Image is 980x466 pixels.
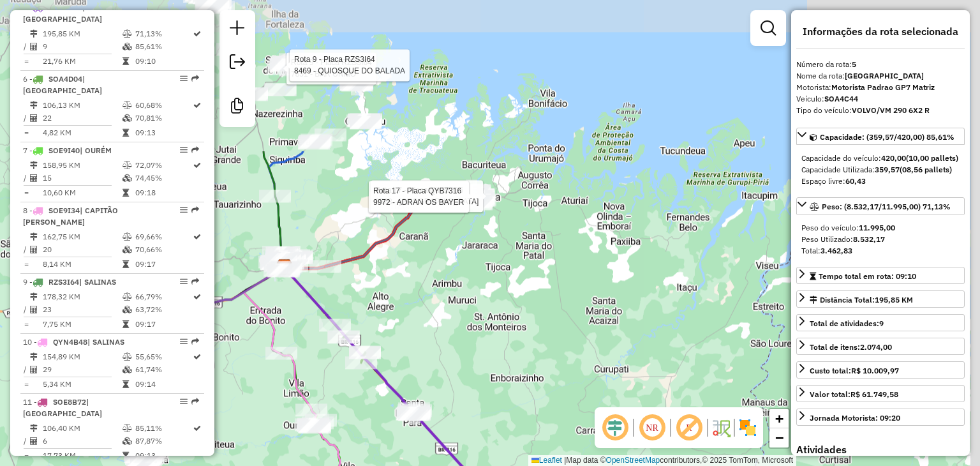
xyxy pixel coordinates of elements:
i: Rota otimizada [193,425,201,432]
i: Total de Atividades [30,174,38,182]
span: SOE9I34 [48,206,80,215]
td: 21,76 KM [42,55,122,68]
i: Distância Total [30,293,38,301]
td: 23 [42,303,122,316]
a: OpenStreetMap [606,456,660,465]
a: Nova sessão e pesquisa [225,15,250,44]
a: Tempo total em rota: 09:10 [796,267,965,284]
div: Atividade não roteirizada - CHAKAL DISTRIBUIDORA [269,252,301,264]
td: 70,66% [135,243,192,256]
img: Exibir/Ocultar setores [738,417,758,438]
i: % de utilização da cubagem [122,437,132,445]
i: Rota otimizada [193,30,201,38]
div: Atividade não roteirizada - DEP. TROPIGAS [298,420,330,433]
a: Leaflet [531,456,562,465]
i: % de utilização do peso [122,233,132,241]
td: 7,75 KM [42,318,122,331]
strong: (10,00 pallets) [906,153,958,163]
i: % de utilização do peso [122,425,132,432]
em: Rota exportada [191,398,199,405]
span: 10 - [23,337,124,347]
i: % de utilização da cubagem [122,246,132,253]
a: Distância Total:195,85 KM [796,290,965,308]
div: Atividade não roteirizada - CLARICE BURGUER [297,419,329,432]
strong: 11.995,00 [859,223,895,232]
span: Ocultar deslocamento [600,412,630,443]
td: 72,07% [135,159,192,172]
span: 8 - [23,206,118,227]
strong: 420,00 [881,153,906,163]
td: 20 [42,243,122,256]
td: 74,45% [135,172,192,184]
em: Rota exportada [191,338,199,345]
em: Opções [180,398,188,405]
i: % de utilização da cubagem [122,306,132,313]
span: 7 - [23,146,112,155]
a: Total de atividades:9 [796,314,965,331]
i: % de utilização da cubagem [122,43,132,50]
i: Tempo total em rota [122,380,129,388]
a: Valor total:R$ 61.749,58 [796,385,965,402]
div: Capacidade: (359,57/420,00) 85,61% [796,147,965,192]
em: Rota exportada [191,75,199,82]
td: 9 [42,40,122,53]
em: Opções [180,278,188,285]
td: 70,81% [135,112,192,124]
td: 6 [42,435,122,447]
div: Número da rota: [796,59,965,70]
span: SOA4D04 [48,74,82,84]
div: Atividade não roteirizada - LANCH KENTURA [299,419,330,432]
strong: 5 [852,59,856,69]
a: Exportar sessão [225,49,250,78]
td: 09:14 [135,378,192,391]
td: / [23,40,29,53]
div: Veículo: [796,93,965,105]
td: = [23,186,29,199]
i: Distância Total [30,101,38,109]
img: GP7 MATRIZ [276,259,293,275]
td: 22 [42,112,122,124]
td: 29 [42,363,122,376]
span: 6 - [23,74,102,95]
td: 09:13 [135,126,192,139]
td: / [23,243,29,256]
td: = [23,318,29,331]
i: Rota otimizada [193,101,201,109]
div: Capacidade do veículo: [801,153,960,164]
td: 162,75 KM [42,230,122,243]
span: SOE9I40 [48,146,80,155]
i: Rota otimizada [193,353,201,361]
div: Motorista: [796,82,965,93]
a: Capacidade: (359,57/420,00) 85,61% [796,128,965,145]
img: Fluxo de ruas [711,417,731,438]
div: Atividade não roteirizada - COMERCIAL SB HORIZON [216,43,248,56]
div: Jornada Motorista: 09:20 [810,412,900,424]
td: 158,95 KM [42,159,122,172]
td: 61,74% [135,363,192,376]
a: Zoom in [769,409,789,428]
i: Tempo total em rota [122,129,129,137]
div: Atividade não roteirizada - BONECA BEBIDAS [125,450,157,463]
td: 55,65% [135,350,192,363]
em: Opções [180,75,188,82]
div: Atividade não roteirizada - MERC SANTO ANDRE [266,246,298,259]
span: Peso do veículo: [801,223,895,232]
span: | SALINAS [87,337,124,347]
i: Total de Atividades [30,437,38,445]
i: Rota otimizada [193,233,201,241]
span: 11 - [23,397,102,418]
span: Capacidade: (359,57/420,00) 85,61% [820,132,954,142]
td: / [23,363,29,376]
em: Opções [180,206,188,214]
span: QYN4B48 [53,337,87,347]
span: Peso: (8.532,17/11.995,00) 71,13% [822,202,951,211]
em: Rota exportada [191,146,199,154]
span: | [564,456,566,465]
td: 5,34 KM [42,378,122,391]
div: Tipo do veículo: [796,105,965,116]
i: Distância Total [30,425,38,432]
td: 10,60 KM [42,186,122,199]
span: 195,85 KM [875,295,913,304]
strong: [GEOGRAPHIC_DATA] [845,71,924,80]
a: Total de itens:2.074,00 [796,338,965,355]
